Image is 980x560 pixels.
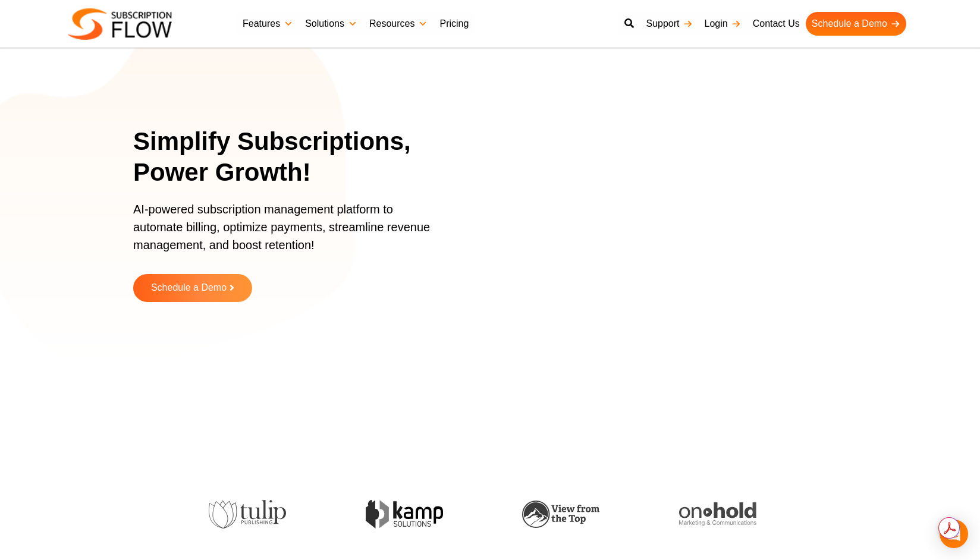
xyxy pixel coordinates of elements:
img: onhold-marketing [678,502,755,526]
a: Support [640,12,698,36]
img: view-from-the-top [522,501,599,528]
span: Schedule a Demo [151,283,227,293]
a: Schedule a Demo [806,12,906,36]
a: Solutions [299,12,363,36]
p: AI-powered subscription management platform to automate billing, optimize payments, streamline re... [133,200,442,266]
a: Pricing [434,12,475,36]
a: Resources [363,12,434,36]
a: Contact Us [747,12,806,36]
a: Schedule a Demo [133,274,252,302]
img: kamp-solution [365,500,442,528]
a: Features [237,12,299,36]
img: Subscriptionflow [68,8,172,40]
img: tulip-publishing [208,500,285,528]
a: Login [699,12,747,36]
h1: Simplify Subscriptions, Power Growth! [133,126,457,188]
